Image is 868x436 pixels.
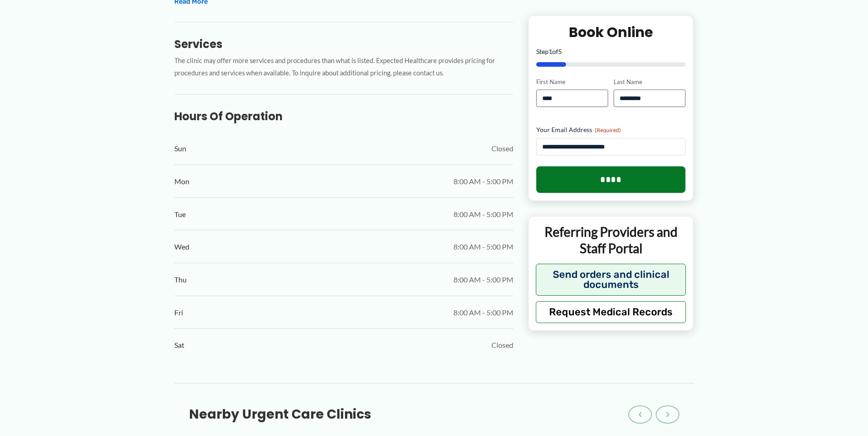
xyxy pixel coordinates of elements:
[491,338,513,352] span: Closed
[491,142,513,155] span: Closed
[174,142,186,155] span: Sun
[174,338,184,352] span: Sat
[453,240,513,254] span: 8:00 AM - 5:00 PM
[453,175,513,188] span: 8:00 AM - 5:00 PM
[536,125,686,134] label: Your Email Address
[453,207,513,221] span: 8:00 AM - 5:00 PM
[453,306,513,319] span: 8:00 AM - 5:00 PM
[638,409,642,420] span: ‹
[558,47,562,55] span: 5
[453,273,513,287] span: 8:00 AM - 5:00 PM
[536,23,686,41] h2: Book Online
[536,301,686,323] button: Request Medical Records
[549,47,552,55] span: 1
[174,240,189,254] span: Wed
[595,127,621,133] span: (Required)
[536,48,686,54] p: Step of
[174,273,187,287] span: Thu
[174,37,513,51] h3: Services
[174,207,186,221] span: Tue
[656,405,679,424] button: ›
[174,109,513,123] h3: Hours of Operation
[666,409,669,420] span: ›
[614,77,685,86] label: Last Name
[189,406,371,423] h3: Nearby Urgent Care Clinics
[536,77,608,86] label: First Name
[174,306,183,319] span: Fri
[174,55,513,80] p: The clinic may offer more services and procedures than what is listed. Expected Healthcare provid...
[536,263,686,295] button: Send orders and clinical documents
[536,223,686,257] p: Referring Providers and Staff Portal
[174,175,189,188] span: Mon
[628,405,652,424] button: ‹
